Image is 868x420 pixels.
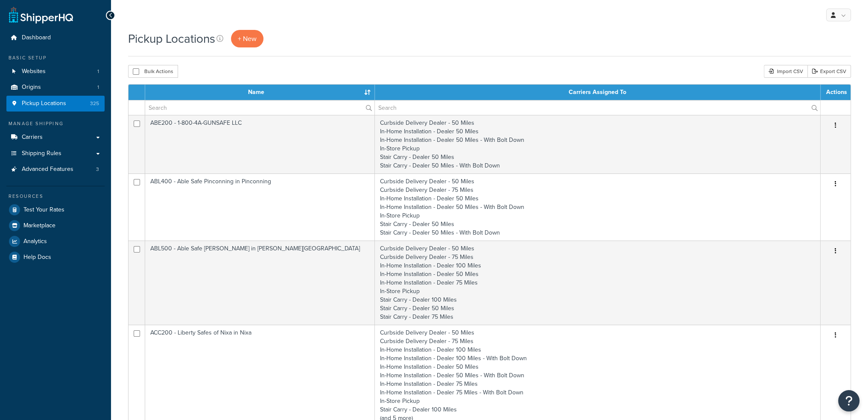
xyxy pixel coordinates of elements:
span: 3 [96,166,99,173]
input: Search [145,100,374,115]
div: Resources [6,193,105,200]
div: Manage Shipping [6,120,105,127]
div: Import CSV [764,65,807,78]
a: Carriers [6,129,105,145]
span: Websites [22,68,46,75]
span: Shipping Rules [22,150,61,157]
td: Curbside Delivery Dealer - 50 Miles Curbside Delivery Dealer - 75 Miles In-Home Installation - De... [375,173,821,241]
span: Help Docs [23,254,51,261]
th: Actions [821,85,850,100]
td: ABL500 - Able Safe [PERSON_NAME] in [PERSON_NAME][GEOGRAPHIC_DATA] [145,241,375,325]
span: Origins [22,84,41,91]
li: Websites [6,64,105,79]
span: 1 [97,68,99,75]
span: Analytics [23,238,47,245]
th: Carriers Assigned To [375,85,821,100]
span: Pickup Locations [22,100,66,107]
span: Test Your Rates [23,206,64,214]
div: Basic Setup [6,54,105,62]
span: Carriers [22,134,43,141]
span: 1 [97,84,99,91]
a: + New [231,30,263,47]
a: Origins 1 [6,79,105,95]
a: Pickup Locations 325 [6,96,105,112]
span: 325 [90,100,99,107]
button: Bulk Actions [128,65,178,78]
a: ShipperHQ Home [9,6,73,23]
td: Curbside Delivery Dealer - 50 Miles Curbside Delivery Dealer - 75 Miles In-Home Installation - De... [375,241,821,325]
li: Origins [6,79,105,95]
a: Dashboard [6,30,105,46]
a: Advanced Features 3 [6,162,105,177]
td: Curbside Delivery Dealer - 50 Miles In-Home Installation - Dealer 50 Miles In-Home Installation -... [375,115,821,173]
li: Advanced Features [6,162,105,177]
th: Name : activate to sort column ascending [145,85,375,100]
a: Marketplace [6,218,105,233]
td: ABL400 - Able Safe Pinconning in Pinconning [145,173,375,241]
a: Test Your Rates [6,202,105,217]
td: ABE200 - 1-800-4A-GUNSAFE LLC [145,115,375,173]
span: + New [238,34,257,44]
a: Shipping Rules [6,146,105,162]
a: Analytics [6,234,105,249]
input: Search [375,100,820,115]
a: Help Docs [6,250,105,265]
a: Export CSV [807,65,851,78]
a: Websites 1 [6,64,105,79]
span: Dashboard [22,34,51,41]
h1: Pickup Locations [128,30,215,47]
span: Marketplace [23,222,56,229]
li: Pickup Locations [6,96,105,112]
span: Advanced Features [22,166,73,173]
button: Open Resource Center [838,390,859,411]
